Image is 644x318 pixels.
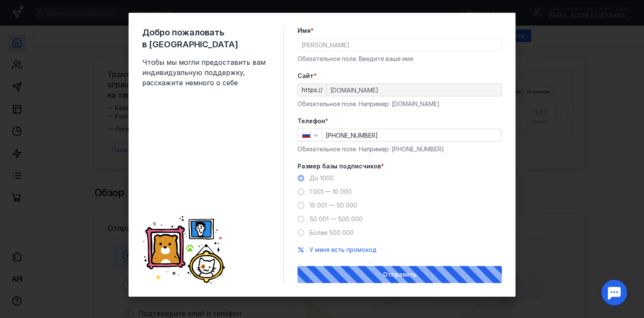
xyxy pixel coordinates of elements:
[142,57,270,88] span: Чтобы мы могли предоставить вам индивидуальную поддержку, расскажите немного о себе
[298,26,311,35] span: Имя
[298,145,502,153] div: Обязательное поле. Например: [PHONE_NUMBER]
[142,26,270,50] span: Добро пожаловать в [GEOGRAPHIC_DATA]
[298,55,502,63] div: Обязательное поле. Введите ваше имя
[309,246,377,253] span: У меня есть промокод
[298,72,314,80] span: Cайт
[309,246,377,254] button: У меня есть промокод
[298,117,325,125] span: Телефон
[298,162,381,171] span: Размер базы подписчиков
[298,100,502,108] div: Обязательное поле. Например: [DOMAIN_NAME]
